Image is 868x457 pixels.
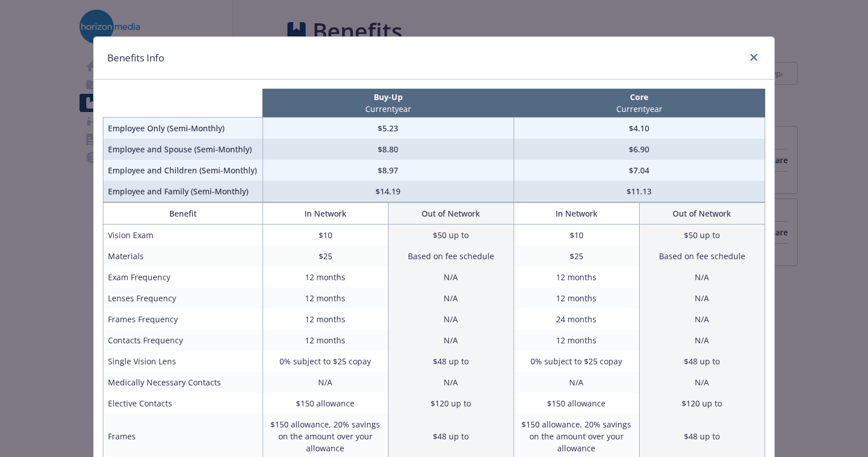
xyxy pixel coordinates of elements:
th: intentionally left blank [103,89,263,118]
td: Elective Contacts [103,393,263,414]
th: Out of Network [388,203,514,225]
td: N/A [388,309,514,330]
td: Based on fee schedule [388,246,514,267]
th: In Network [514,203,639,225]
td: N/A [388,267,514,288]
th: In Network [262,203,388,225]
td: N/A [639,288,765,309]
td: Contacts Frequency [103,330,263,351]
td: $25 [262,246,388,267]
td: Employee and Family (Semi-Monthly) [103,181,263,202]
p: Buy-Up [265,91,511,103]
td: $5.23 [262,118,514,139]
td: Employee and Children (Semi-Monthly) [103,160,263,181]
td: N/A [388,330,514,351]
td: $10 [514,225,639,246]
td: 12 months [514,288,639,309]
p: Current year [516,103,762,115]
td: $50 up to [639,225,765,246]
td: Medically Necessary Contacts [103,372,263,393]
td: 0% subject to $25 copay [514,351,639,372]
td: 12 months [262,288,388,309]
td: N/A [639,330,765,351]
td: N/A [388,288,514,309]
th: Benefit [103,203,263,225]
td: N/A [388,372,514,393]
td: $7.04 [514,160,765,181]
td: 12 months [262,330,388,351]
td: N/A [639,372,765,393]
a: close [747,51,761,64]
td: $48 up to [388,351,514,372]
td: $120 up to [639,393,765,414]
th: Out of Network [639,203,765,225]
td: $10 [262,225,388,246]
td: $11.13 [514,181,765,202]
td: 12 months [262,267,388,288]
td: $14.19 [262,181,514,202]
td: Lenses Frequency [103,288,263,309]
h1: Benefits Info [107,51,164,65]
td: $120 up to [388,393,514,414]
td: 12 months [514,267,639,288]
p: Current year [265,103,511,115]
td: Exam Frequency [103,267,263,288]
td: Frames Frequency [103,309,263,330]
td: $8.97 [262,160,514,181]
td: Materials [103,246,263,267]
td: $4.10 [514,118,765,139]
td: N/A [514,372,639,393]
p: Core [516,91,762,103]
td: $50 up to [388,225,514,246]
td: Single Vision Lens [103,351,263,372]
td: N/A [639,309,765,330]
td: $48 up to [639,351,765,372]
td: $150 allowance [262,393,388,414]
td: 12 months [262,309,388,330]
td: Employee and Spouse (Semi-Monthly) [103,139,263,160]
td: $150 allowance [514,393,639,414]
td: 0% subject to $25 copay [262,351,388,372]
td: Vision Exam [103,225,263,246]
td: N/A [639,267,765,288]
td: Employee Only (Semi-Monthly) [103,118,263,139]
td: N/A [262,372,388,393]
td: $8.80 [262,139,514,160]
td: 24 months [514,309,639,330]
td: 12 months [514,330,639,351]
td: Based on fee schedule [639,246,765,267]
td: $6.90 [514,139,765,160]
td: $25 [514,246,639,267]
